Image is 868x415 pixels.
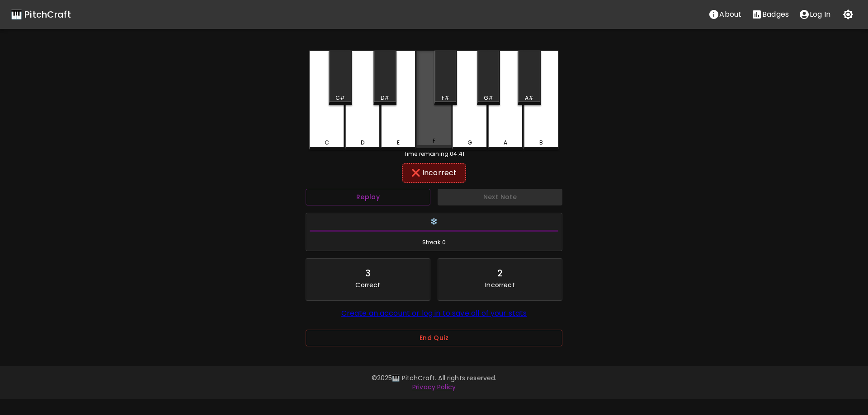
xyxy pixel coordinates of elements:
a: 🎹 PitchCraft [11,7,71,22]
button: Replay [306,189,430,205]
p: © 2025 🎹 PitchCraft. All rights reserved. [174,373,694,382]
div: F# [442,94,449,102]
a: Create an account or log in to save all of your stats [341,308,527,318]
button: End Quiz [306,330,562,346]
div: F [433,137,435,145]
p: About [719,9,741,20]
div: G [467,139,472,147]
button: About [703,5,746,23]
span: Streak: 0 [310,238,558,247]
h6: ❄️ [310,217,558,227]
div: ❌ Incorrect [406,168,462,178]
button: Stats [746,5,794,23]
div: Time remaining: 04:41 [309,150,559,158]
div: G# [484,94,493,102]
a: Privacy Policy [412,382,456,392]
p: Log In [810,9,830,20]
div: B [539,139,543,147]
div: A# [525,94,533,102]
p: Badges [762,9,789,20]
div: A [504,139,507,147]
div: C [325,139,329,147]
div: E [397,139,400,147]
div: D [361,139,364,147]
p: Incorrect [485,280,514,289]
div: C# [335,94,345,102]
p: Correct [355,280,380,289]
div: D# [381,94,389,102]
div: 3 [365,266,371,280]
div: 2 [497,266,503,280]
button: account of current user [794,5,835,23]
